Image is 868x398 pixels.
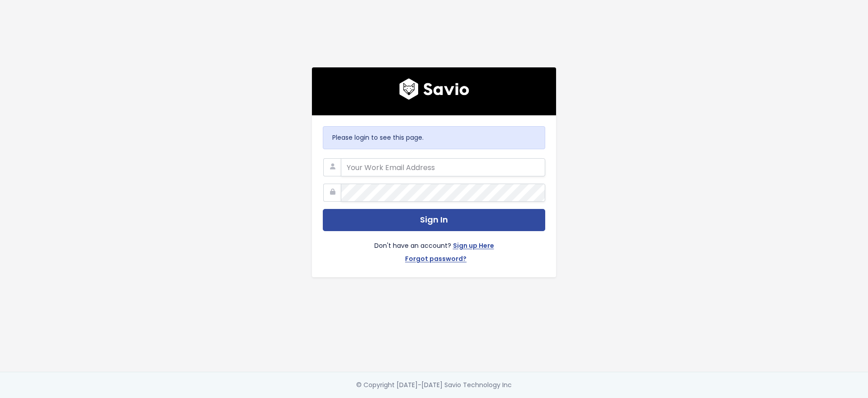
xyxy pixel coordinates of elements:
a: Forgot password? [405,253,467,266]
a: Sign up Here [453,240,494,253]
button: Sign In [323,209,545,231]
input: Your Work Email Address [341,158,545,176]
div: Don't have an account? [323,231,545,266]
p: Please login to see this page. [332,132,536,143]
div: © Copyright [DATE]-[DATE] Savio Technology Inc [356,379,512,391]
img: logo600x187.a314fd40982d.png [399,78,469,100]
